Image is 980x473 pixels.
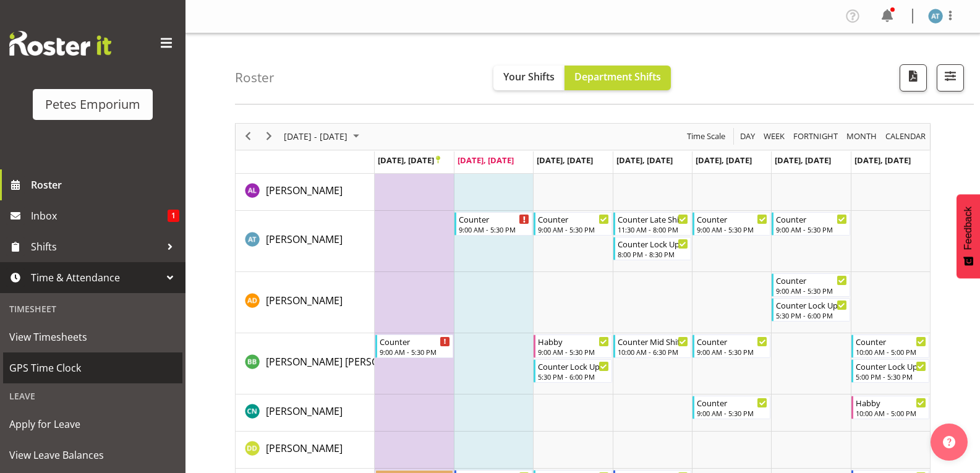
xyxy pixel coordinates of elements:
[31,207,168,225] span: Inbox
[237,124,258,150] div: previous period
[31,176,179,194] span: Roster
[9,415,176,433] span: Apply for Leave
[266,293,343,308] a: [PERSON_NAME]
[772,273,850,297] div: Amelia Denz"s event - Counter Begin From Saturday, September 27, 2025 at 9:00:00 AM GMT+12:00 End...
[618,224,688,234] div: 11:30 AM - 8:00 PM
[856,360,926,372] div: Counter Lock Up
[538,360,608,372] div: Counter Lock Up
[279,124,367,150] div: September 22 - 28, 2025
[854,155,911,166] span: [DATE], [DATE]
[692,396,770,419] div: Christine Neville"s event - Counter Begin From Friday, September 26, 2025 at 9:00:00 AM GMT+12:00...
[884,129,927,144] span: calendar
[762,129,787,144] button: Timeline Week
[266,404,343,419] a: [PERSON_NAME]
[697,224,767,234] div: 9:00 AM - 5:30 PM
[697,396,767,409] div: Counter
[616,155,673,166] span: [DATE], [DATE]
[266,404,343,418] span: [PERSON_NAME]
[856,347,926,357] div: 10:00 AM - 5:00 PM
[261,129,278,144] button: Next
[696,155,752,166] span: [DATE], [DATE]
[236,394,375,432] td: Christine Neville resource
[772,298,850,322] div: Amelia Denz"s event - Counter Lock Up Begin From Saturday, September 27, 2025 at 5:30:00 PM GMT+1...
[459,213,529,225] div: Counter
[613,212,691,236] div: Alex-Micheal Taniwha"s event - Counter Late Shift Begin From Thursday, September 25, 2025 at 11:3...
[963,207,974,250] span: Feedback
[3,440,182,471] a: View Leave Balances
[851,335,929,358] div: Beena Beena"s event - Counter Begin From Sunday, September 28, 2025 at 10:00:00 AM GMT+13:00 Ends...
[791,129,840,144] button: Fortnight
[240,129,257,144] button: Previous
[493,66,565,90] button: Your Shifts
[3,352,182,383] a: GPS Time Clock
[3,383,182,409] div: Leave
[618,237,688,250] div: Counter Lock Up
[534,359,611,383] div: Beena Beena"s event - Counter Lock Up Begin From Wednesday, September 24, 2025 at 5:30:00 PM GMT+...
[692,335,770,358] div: Beena Beena"s event - Counter Begin From Friday, September 26, 2025 at 9:00:00 AM GMT+12:00 Ends ...
[236,333,375,394] td: Beena Beena resource
[458,155,514,166] span: [DATE], [DATE]
[538,213,608,225] div: Counter
[258,124,279,150] div: next period
[618,213,688,225] div: Counter Late Shift
[236,211,375,272] td: Alex-Micheal Taniwha resource
[236,174,375,211] td: Abigail Lane resource
[538,347,608,357] div: 9:00 AM - 5:30 PM
[537,155,593,166] span: [DATE], [DATE]
[957,194,980,278] button: Feedback - Show survey
[613,237,691,260] div: Alex-Micheal Taniwha"s event - Counter Lock Up Begin From Thursday, September 25, 2025 at 8:00:00...
[375,335,453,358] div: Beena Beena"s event - Counter Begin From Monday, September 22, 2025 at 9:00:00 AM GMT+12:00 Ends ...
[618,249,688,259] div: 8:00 PM - 8:30 PM
[266,355,422,369] span: [PERSON_NAME] [PERSON_NAME]
[565,66,671,90] button: Department Shifts
[31,237,161,256] span: Shifts
[776,310,846,320] div: 5:30 PM - 6:00 PM
[503,70,555,83] span: Your Shifts
[776,213,846,225] div: Counter
[851,359,929,383] div: Beena Beena"s event - Counter Lock Up Begin From Sunday, September 28, 2025 at 5:00:00 PM GMT+13:...
[454,212,532,236] div: Alex-Micheal Taniwha"s event - Counter Begin From Tuesday, September 23, 2025 at 9:00:00 AM GMT+1...
[776,224,846,234] div: 9:00 AM - 5:30 PM
[738,129,757,144] button: Timeline Day
[845,129,878,144] span: Month
[692,212,770,236] div: Alex-Micheal Taniwha"s event - Counter Begin From Friday, September 26, 2025 at 9:00:00 AM GMT+12...
[697,347,767,357] div: 9:00 AM - 5:30 PM
[235,70,275,85] h4: Roster
[266,354,422,369] a: [PERSON_NAME] [PERSON_NAME]
[283,129,349,144] span: [DATE] - [DATE]
[856,372,926,381] div: 5:00 PM - 5:30 PM
[380,347,450,357] div: 9:00 AM - 5:30 PM
[613,335,691,358] div: Beena Beena"s event - Counter Mid Shift Begin From Thursday, September 25, 2025 at 10:00:00 AM GM...
[845,129,879,144] button: Timeline Month
[775,155,831,166] span: [DATE], [DATE]
[697,408,767,418] div: 9:00 AM - 5:30 PM
[686,129,726,144] span: Time Scale
[9,446,176,464] span: View Leave Balances
[538,335,608,347] div: Habby
[282,129,365,144] button: September 2025
[266,441,343,455] span: [PERSON_NAME]
[45,95,140,114] div: Petes Emporium
[739,129,756,144] span: Day
[266,441,343,456] a: [PERSON_NAME]
[459,224,529,234] div: 9:00 AM - 5:30 PM
[762,129,786,144] span: Week
[538,224,608,234] div: 9:00 AM - 5:30 PM
[574,70,661,83] span: Department Shifts
[697,213,767,225] div: Counter
[900,64,927,92] button: Download a PDF of the roster according to the set date range.
[856,335,926,347] div: Counter
[792,129,839,144] span: Fortnight
[856,396,926,409] div: Habby
[697,335,767,347] div: Counter
[9,359,176,377] span: GPS Time Clock
[856,408,926,418] div: 10:00 AM - 5:00 PM
[538,372,608,381] div: 5:30 PM - 6:00 PM
[31,268,161,287] span: Time & Attendance
[378,155,440,166] span: [DATE], [DATE]
[618,335,688,347] div: Counter Mid Shift
[884,129,928,144] button: Month
[928,9,943,23] img: alex-micheal-taniwha5364.jpg
[266,294,343,307] span: [PERSON_NAME]
[618,347,688,357] div: 10:00 AM - 6:30 PM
